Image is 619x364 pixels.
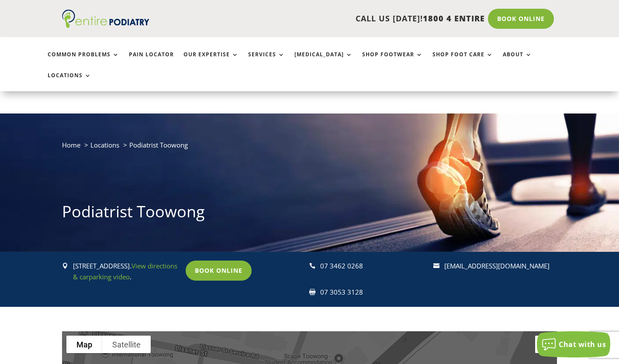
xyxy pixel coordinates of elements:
span: 1800 4 ENTIRE [423,13,485,24]
a: Services [248,52,285,70]
button: Toggle fullscreen view [535,336,553,353]
a: Home [62,141,80,149]
a: Book Online [488,9,554,29]
span: Podiatrist Toowong [129,141,188,149]
a: Locations [48,72,91,91]
a: Common Problems [48,52,119,70]
a: [MEDICAL_DATA] [294,52,353,70]
img: logo (1) [62,10,149,28]
a: Shop Foot Care [432,52,493,70]
h1: Podiatrist Toowong [62,201,557,227]
span:  [433,263,439,269]
p: CALL US [DATE]! [175,13,485,24]
a: Book Online [186,261,252,281]
a: About [503,52,532,70]
span:  [62,263,68,269]
p: 07 3462 0268 [320,261,425,272]
a: Entire Podiatry [62,21,149,30]
a: Pain Locator [129,52,174,70]
p: 07 3053 3128 [320,287,425,298]
span:  [309,263,315,269]
nav: breadcrumb [62,139,557,157]
p: [STREET_ADDRESS]. . [73,261,178,283]
span:  [309,289,315,295]
span: Chat with us [559,340,606,349]
button: Show street map [66,336,102,353]
button: Chat with us [537,331,610,357]
a: Shop Footwear [362,52,423,70]
a: [EMAIL_ADDRESS][DOMAIN_NAME] [444,261,550,270]
button: Show satellite imagery [102,336,151,353]
a: Our Expertise [183,52,239,70]
a: Locations [90,141,119,149]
